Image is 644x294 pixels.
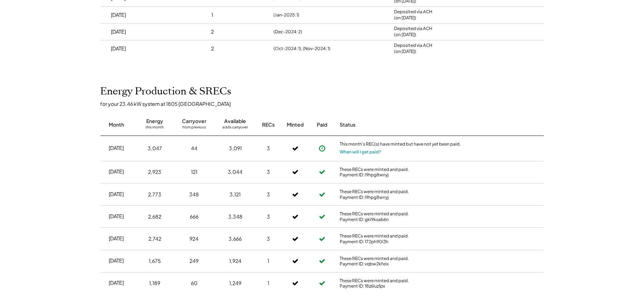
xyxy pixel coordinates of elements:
[340,278,462,289] div: These RECs were minted and paid. Payment ID: 18z6luz1px
[340,121,462,128] div: Status
[19,19,79,24] div: Domain: [DOMAIN_NAME]
[79,42,121,47] div: Keywords by Traffic
[100,85,232,98] h2: Energy Production & SRECs
[109,213,124,220] div: [DATE]
[148,145,162,152] div: 3,047
[147,118,163,125] div: Energy
[394,26,433,38] div: Deposited via ACH (on [DATE])
[211,45,214,52] div: 2
[148,213,162,220] div: 2,682
[317,143,328,154] button: Payment approved, but not yet initiated.
[267,258,269,265] div: 1
[267,213,270,220] div: 3
[229,258,241,265] div: 1,924
[287,121,304,128] div: Minted
[149,258,161,265] div: 1,675
[274,12,300,18] div: (Jan-2025: 1)
[11,19,17,24] img: website_grey.svg
[109,257,124,264] div: [DATE]
[191,145,197,152] div: 44
[71,41,77,47] img: tab_keywords_by_traffic_grey.svg
[148,191,162,198] div: 2,773
[223,125,248,132] div: adds carryover
[267,168,270,176] div: 3
[190,191,199,198] div: 348
[267,191,270,198] div: 3
[146,125,164,132] div: this month
[190,235,199,242] div: 924
[11,11,17,17] img: logo_orange.svg
[149,280,161,287] div: 1,189
[267,145,270,152] div: 3
[340,141,462,148] div: This month's REC(s) have minted but have not yet been paid.
[340,256,462,267] div: These RECs were minted and paid. Payment ID: vqbw2kfeix
[267,280,269,287] div: 1
[228,213,242,220] div: 3,348
[27,42,64,47] div: Domain Overview
[191,280,197,287] div: 60
[340,233,462,244] div: These RECs were minted and paid. Payment ID: 172ph90l3h
[340,211,462,222] div: These RECs were minted and paid. Payment ID: gkl9ksab6n
[274,29,303,35] div: (Dec-2024: 2)
[109,235,124,242] div: [DATE]
[211,28,214,35] div: 2
[190,213,198,220] div: 666
[109,168,124,175] div: [DATE]
[394,9,433,21] div: Deposited via ACH (on [DATE])
[191,168,197,176] div: 121
[19,41,25,47] img: tab_domain_overview_orange.svg
[109,144,124,152] div: [DATE]
[109,191,124,198] div: [DATE]
[190,258,199,265] div: 249
[109,279,124,286] div: [DATE]
[182,118,206,125] div: Carryover
[225,118,246,125] div: Available
[274,45,331,52] div: (Oct-2024: 1), (Nov-2024: 1)
[182,125,206,132] div: from previous
[148,235,161,242] div: 2,742
[20,11,35,17] div: v 4.0.25
[109,121,124,128] div: Month
[340,148,382,156] button: When will I get paid?
[148,168,162,176] div: 2,923
[394,43,433,55] div: Deposited via ACH (on [DATE])
[111,11,126,19] div: [DATE]
[100,101,551,107] div: for your 23.46 kW system at 1805 [GEOGRAPHIC_DATA]
[111,28,126,35] div: [DATE]
[262,121,275,128] div: RECs
[340,189,462,200] div: These RECs were minted and paid. Payment ID: l9hpg8wnyj
[229,235,242,242] div: 3,666
[267,235,270,242] div: 3
[228,168,243,176] div: 3,044
[229,280,241,287] div: 1,249
[111,45,126,52] div: [DATE]
[229,145,242,152] div: 3,091
[212,11,213,19] div: 1
[317,121,327,128] div: Paid
[340,167,462,178] div: These RECs were minted and paid. Payment ID: l9hpg8wnyj
[230,191,241,198] div: 3,121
